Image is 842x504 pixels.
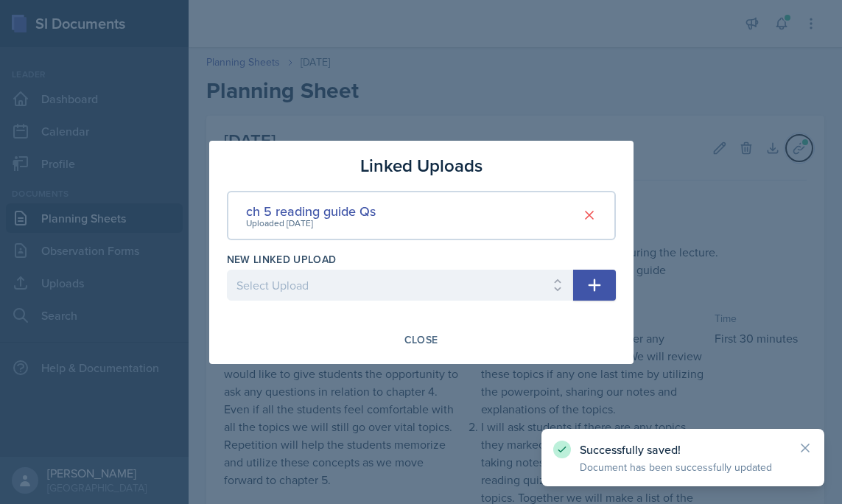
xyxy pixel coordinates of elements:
[227,252,337,267] label: New Linked Upload
[246,201,376,221] div: ch 5 reading guide Qs
[395,327,448,352] button: Close
[246,217,376,230] div: Uploaded [DATE]
[580,442,786,457] p: Successfully saved!
[404,334,438,346] div: Close
[360,153,483,179] h3: Linked Uploads
[580,460,786,475] p: Document has been successfully updated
